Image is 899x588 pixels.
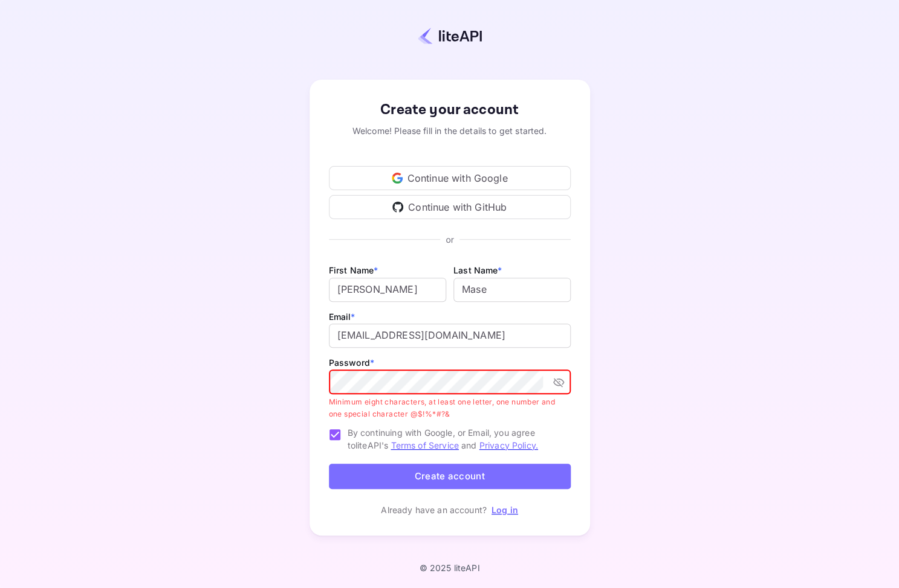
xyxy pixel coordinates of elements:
[329,357,374,368] label: Password
[381,503,487,516] p: Already have an account?
[329,195,571,219] div: Continue with GitHub
[329,99,571,121] div: Create your account
[329,265,378,275] label: First Name
[329,278,446,302] input: John
[391,440,458,450] a: Terms of Service
[329,124,571,137] div: Welcome! Please fill in the details to get started.
[329,464,571,490] button: Create account
[329,166,571,190] div: Continue with Google
[329,396,562,420] p: Minimum eight characters, at least one letter, one number and one special character @$!%*#?&
[548,371,570,393] button: toggle password visibility
[418,27,482,45] img: liteapi
[329,324,571,348] input: johndoe@gmail.com
[419,563,479,573] p: © 2025 liteAPI
[479,440,538,450] a: Privacy Policy.
[453,265,502,275] label: Last Name
[329,312,355,322] label: Email
[492,505,518,515] a: Log in
[348,426,561,452] span: By continuing with Google, or Email, you agree to liteAPI's and
[453,278,571,302] input: Doe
